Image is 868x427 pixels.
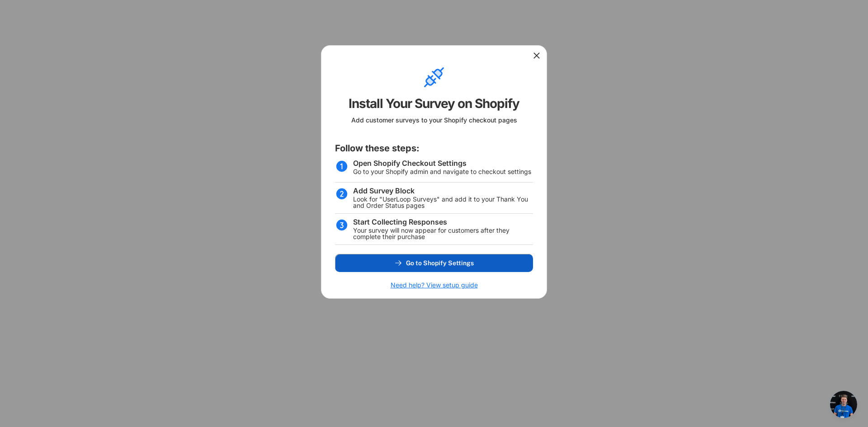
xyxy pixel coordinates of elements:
[335,254,533,272] button: Go to Shopify Settings
[353,187,415,194] div: Add Survey Block
[349,95,519,112] div: Install Your Survey on Shopify
[391,281,478,289] h6: Need help? View setup guide
[353,160,467,167] div: Open Shopify Checkout Settings
[353,218,447,225] div: Start Collecting Responses
[406,260,474,266] span: Go to Shopify Settings
[353,169,531,175] div: Go to your Shopify admin and navigate to checkout settings
[351,116,517,129] div: Add customer surveys to your Shopify checkout pages
[830,391,857,418] div: Ouvrir le chat
[353,227,533,240] div: Your survey will now appear for customers after they complete their purchase
[353,196,533,209] div: Look for "UserLoop Surveys" and add it to your Thank You and Order Status pages
[335,142,420,155] div: Follow these steps:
